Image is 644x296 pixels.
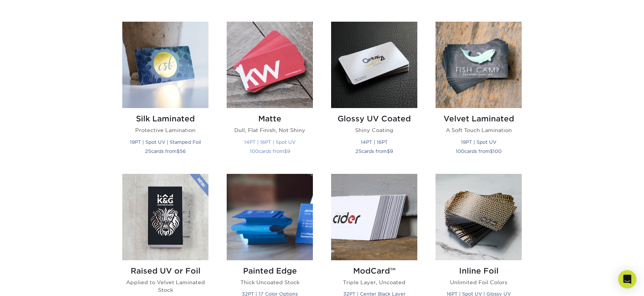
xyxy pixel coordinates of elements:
p: Shiny Coating [331,126,417,134]
p: Protective Lamination [122,126,208,134]
div: Open Intercom Messenger [618,270,636,288]
small: 14PT | 16PT | Spot UV [244,139,295,145]
img: Matte Business Cards [227,22,313,108]
span: 100 [250,148,259,154]
span: 100 [493,148,502,154]
img: New Product [189,174,208,197]
h2: Velvet Laminated [436,114,522,123]
img: ModCard™ Business Cards [331,174,417,260]
span: 25 [355,148,361,154]
img: Velvet Laminated Business Cards [436,22,522,108]
span: 56 [180,148,186,154]
h2: Inline Foil [436,266,522,275]
a: Velvet Laminated Business Cards Velvet Laminated A Soft Touch Lamination 19PT | Spot UV 100cards ... [436,22,522,164]
h2: Silk Laminated [122,114,208,123]
img: Silk Laminated Business Cards [122,22,208,108]
span: 25 [145,148,151,154]
span: $ [284,148,287,154]
p: Dull, Flat Finish, Not Shiny [227,126,313,134]
span: 9 [390,148,393,154]
h2: ModCard™ [331,266,417,275]
p: A Soft Touch Lamination [436,126,522,134]
a: Glossy UV Coated Business Cards Glossy UV Coated Shiny Coating 14PT | 16PT 25cards from$9 [331,22,417,164]
h2: Glossy UV Coated [331,114,417,123]
img: Raised UV or Foil Business Cards [122,174,208,260]
a: Silk Laminated Business Cards Silk Laminated Protective Lamination 19PT | Spot UV | Stamped Foil ... [122,22,208,164]
a: Matte Business Cards Matte Dull, Flat Finish, Not Shiny 14PT | 16PT | Spot UV 100cards from$9 [227,22,313,164]
img: Inline Foil Business Cards [436,174,522,260]
h2: Raised UV or Foil [122,266,208,275]
p: Unlimited Foil Colors [436,278,522,286]
p: Triple Layer, Uncoated [331,278,417,286]
small: cards from [456,148,502,154]
p: Thick Uncoated Stock [227,278,313,286]
img: Glossy UV Coated Business Cards [331,22,417,108]
span: $ [177,148,180,154]
small: cards from [250,148,290,154]
h2: Painted Edge [227,266,313,275]
small: cards from [145,148,186,154]
span: 9 [287,148,290,154]
small: 19PT | Spot UV | Stamped Foil [130,139,201,145]
small: cards from [355,148,393,154]
h2: Matte [227,114,313,123]
img: Painted Edge Business Cards [227,174,313,260]
span: $ [490,148,493,154]
span: $ [387,148,390,154]
p: Applied to Velvet Laminated Stock [122,278,208,294]
span: 100 [456,148,464,154]
small: 19PT | Spot UV [461,139,496,145]
small: 14PT | 16PT [361,139,388,145]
